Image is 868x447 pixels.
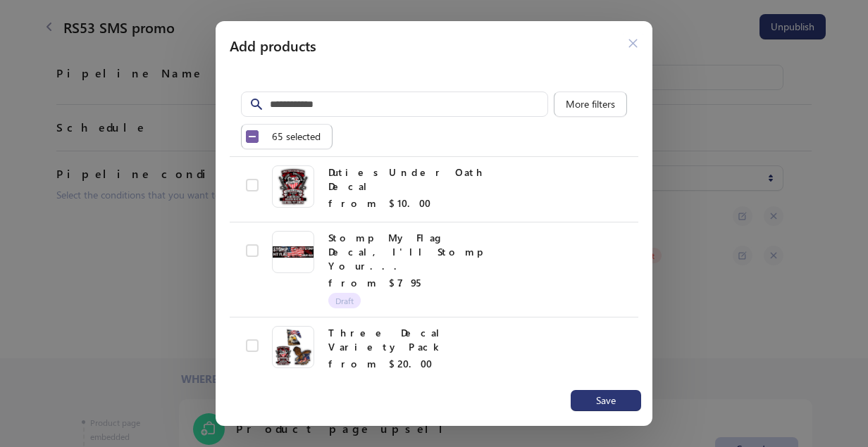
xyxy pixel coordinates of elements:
[328,276,427,289] span: from $7.95
[328,326,445,353] span: Three Decal Variety Pack
[596,395,616,406] span: Save
[272,131,321,142] span: 65 selected
[622,32,644,54] button: Close
[328,165,486,193] span: Duties Under Oath Decal
[335,296,354,305] span: Draft
[328,357,432,370] span: from $20.00
[554,92,627,117] button: More filters
[328,196,430,210] span: from $10.00
[230,35,608,55] h2: Add products
[566,99,615,110] span: More filters
[571,390,641,411] button: Save
[328,231,488,272] span: Stomp My Flag Decal, I'll Stomp Your...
